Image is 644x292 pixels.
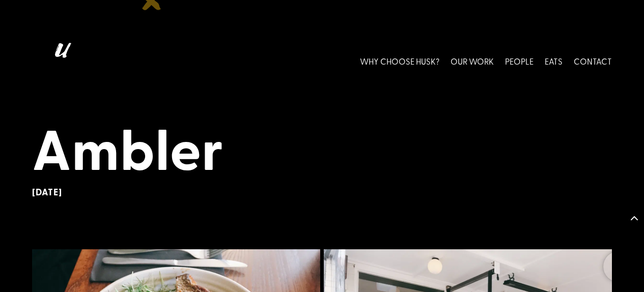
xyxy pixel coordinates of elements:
img: Husk logo [32,39,88,84]
a: EATS [545,39,563,84]
a: CONTACT [574,39,612,84]
a: WHY CHOOSE HUSK? [360,39,439,84]
a: PEOPLE [505,39,534,84]
a: OUR WORK [451,39,494,84]
h1: Ambler [32,114,612,187]
h6: [DATE] [32,187,612,198]
iframe: Brevo live chat [603,251,634,282]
